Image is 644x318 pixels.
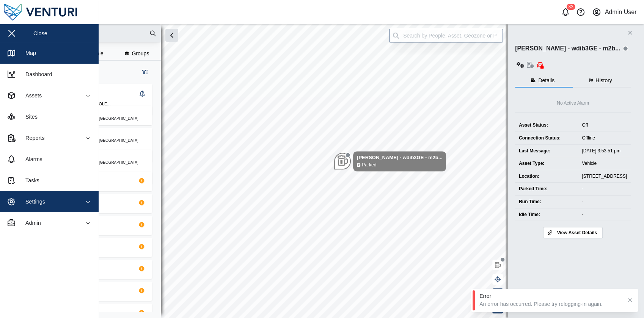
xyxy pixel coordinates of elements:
div: Admin User [605,8,637,17]
div: Map marker [334,151,446,171]
a: View Asset Details [543,227,603,238]
div: [GEOGRAPHIC_DATA], [GEOGRAPHIC_DATA] [57,139,138,143]
div: Parked Time: [519,185,574,193]
span: Groups [132,51,149,56]
div: Map [20,49,36,57]
button: Admin User [591,7,638,17]
div: [PERSON_NAME] - wdib3GE - m2b... [515,44,620,53]
div: Parked [362,161,376,169]
div: Offline [582,135,627,142]
div: [PERSON_NAME] - wdib3GE - m2b... [357,154,442,161]
div: Reports [20,134,44,142]
div: Alarms [20,155,42,163]
div: Off [582,122,627,129]
div: Asset Type: [519,160,574,167]
img: Main Logo [4,4,102,20]
div: - [582,211,627,218]
div: Dashboard [20,70,52,78]
input: Search by People, Asset, Geozone or Place [389,29,503,42]
div: [STREET_ADDRESS] [582,173,627,180]
div: Sites [20,113,38,121]
div: [GEOGRAPHIC_DATA], [GEOGRAPHIC_DATA] [57,117,138,121]
div: Location: [519,173,574,180]
span: View Asset Details [557,227,597,238]
div: Assets [20,91,42,100]
div: Run Time: [519,198,574,205]
div: [DATE] 3:53:51 pm [582,147,627,155]
span: People [87,51,104,56]
div: Settings [20,197,45,206]
span: History [595,78,612,83]
div: Vehicle [582,160,627,167]
div: Error [479,293,622,300]
div: Close [33,29,47,38]
div: Tasks [20,176,39,185]
div: Admin [20,219,41,227]
div: [GEOGRAPHIC_DATA], [GEOGRAPHIC_DATA] [57,161,138,164]
div: Connection Status: [519,135,574,142]
div: No Active Alarm [557,100,589,107]
div: An error has occurred. Please try relogging-in again. [479,301,622,308]
div: Asset Status: [519,122,574,129]
div: 33 [566,4,575,10]
div: - [582,185,627,193]
div: Idle Time: [519,211,574,218]
span: Details [538,78,554,83]
div: - [582,198,627,205]
div: Last Message: [519,147,574,155]
canvas: Map [24,24,644,318]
